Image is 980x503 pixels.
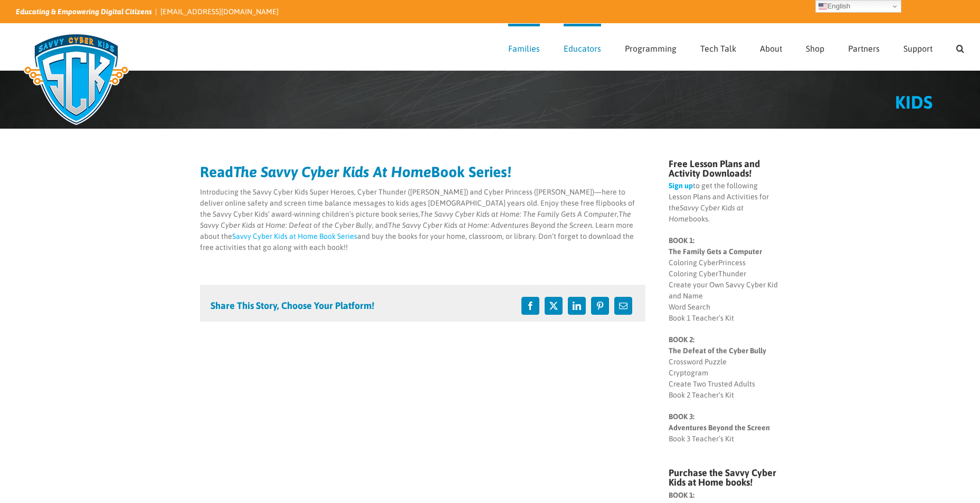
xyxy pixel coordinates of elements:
strong: BOOK 2: The Defeat of the Cyber Bully [669,335,766,355]
strong: BOOK 3: Adventures Beyond the Screen [669,412,770,432]
h4: Free Lesson Plans and Activity Downloads! [669,159,780,178]
span: Partners [848,44,880,53]
a: Sign up [669,181,693,190]
span: About [760,44,782,53]
nav: Main Menu [508,24,964,70]
i: Educating & Empowering Digital Citizens [16,7,152,16]
img: en [819,2,827,11]
p: to get the following Lesson Plans and Activities for the books. [669,180,780,225]
a: About [760,24,782,70]
span: Educators [564,44,601,53]
span: Support [903,44,933,53]
a: Facebook [519,294,542,317]
a: Programming [625,24,677,70]
em: The Savvy Cyber Kids at Home: The Family Gets A Computer [420,210,617,218]
a: Families [508,24,540,70]
a: Pinterest [588,294,612,317]
a: Partners [848,24,880,70]
a: Email [612,294,635,317]
p: Crossword Puzzle Cryptogram Create Two Trusted Adults Book 2 Teacher’s Kit [669,334,780,401]
img: Savvy Cyber Kids Logo [16,26,137,132]
p: Introducing the Savvy Cyber Kids Super Heroes, Cyber Thunder ([PERSON_NAME]) and Cyber Princess (... [200,187,646,253]
a: Educators [564,24,601,70]
em: Savvy Cyber Kids at Home [669,204,744,223]
a: X [542,294,565,317]
a: LinkedIn [565,294,588,317]
span: KIDS [895,92,933,112]
span: Shop [806,44,824,53]
strong: BOOK 1: [669,491,694,499]
h4: Purchase the Savvy Cyber Kids at Home books! [669,468,780,487]
a: Tech Talk [700,24,736,70]
p: Coloring CyberPrincess Coloring CyberThunder Create your Own Savvy Cyber Kid and Name Word Search... [669,235,780,324]
em: The Savvy Cyber Kids at Home: Defeat of the Cyber Bully [200,210,631,229]
a: Savvy Cyber Kids at Home Book Series [232,232,357,240]
a: Support [903,24,933,70]
a: Search [956,24,964,70]
p: Book 3 Teacher’s Kit [669,411,780,444]
h4: Share This Story, Choose Your Platform! [211,301,374,311]
em: The Savvy Cyber Kids At Home [233,163,431,180]
h2: Read Book Series! [200,165,646,179]
a: [EMAIL_ADDRESS][DOMAIN_NAME] [160,7,279,16]
strong: BOOK 1: The Family Gets a Computer [669,236,762,256]
span: Tech Talk [700,44,736,53]
span: Programming [625,44,677,53]
a: Shop [806,24,824,70]
em: The Savvy Cyber Kids at Home: Adventures Beyond the Screen [388,221,592,229]
span: Families [508,44,540,53]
